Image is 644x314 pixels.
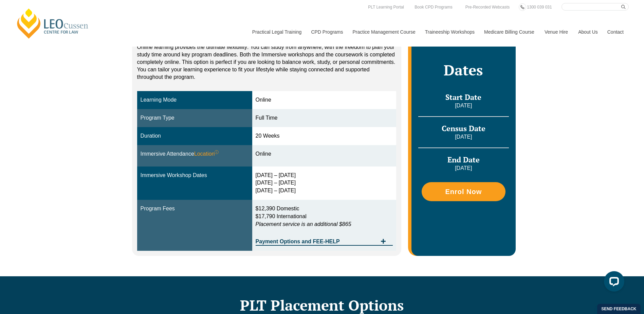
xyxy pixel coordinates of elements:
a: Pre-Recorded Webcasts [464,3,512,11]
div: Duration [141,132,249,140]
div: Learning Mode [141,96,249,104]
div: Online [256,96,393,104]
a: PLT Learning Portal [366,3,406,11]
span: Enrol Now [445,188,482,195]
span: 1300 039 031 [527,5,552,10]
div: Immersive Attendance [141,150,249,158]
iframe: LiveChat chat widget [599,268,627,297]
a: CPD Programs [306,17,347,47]
div: 20 Weeks [256,132,393,140]
span: Start Date [445,92,481,102]
a: Practice Management Course [348,17,420,47]
div: Immersive Workshop Dates [141,172,249,179]
a: Traineeship Workshops [420,17,479,47]
a: Medicare Billing Course [479,17,539,47]
div: Program Type [141,114,249,122]
a: Practical Legal Training [247,17,306,47]
a: Book CPD Programs [413,3,454,11]
a: Venue Hire [539,17,573,47]
a: 1300 039 031 [525,3,553,11]
div: Program Fees [141,205,249,213]
span: $12,390 Domestic [256,206,299,211]
p: [DATE] [418,102,509,109]
p: Online learning provides the ultimate flexibility: You can study from anywhere, with the freedom ... [137,43,397,81]
div: [DATE] – [DATE] [DATE] – [DATE] [DATE] – [DATE] [256,172,393,195]
sup: ⓘ [215,150,219,155]
h2: PLT Placement Options [129,297,516,314]
span: Census Date [442,123,485,133]
h2: Dates [418,62,509,78]
span: End Date [447,155,480,164]
p: [DATE] [418,133,509,141]
span: Payment Options and FEE-HELP [256,239,378,244]
div: Online [256,150,393,158]
div: Full Time [256,114,393,122]
div: Tabs. Open items with Enter or Space, close with Escape and navigate using the Arrow keys. [132,17,402,256]
span: Location [194,150,219,158]
a: [PERSON_NAME] Centre for Law [15,7,90,39]
span: $17,790 International [256,213,307,219]
a: Enrol Now [422,182,505,201]
p: [DATE] [418,164,509,172]
a: About Us [573,17,602,47]
em: Placement service is an additional $865 [256,221,351,227]
a: Contact [602,17,629,47]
